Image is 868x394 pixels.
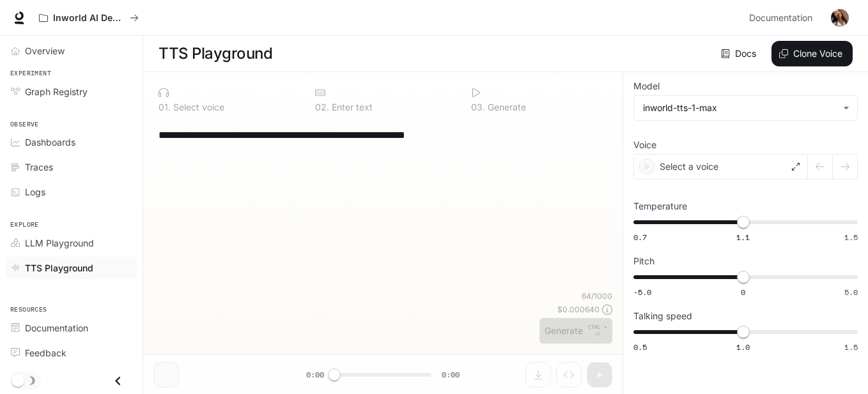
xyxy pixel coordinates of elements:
img: User avatar [831,9,849,27]
span: LLM Playground [25,236,94,250]
p: 0 1 . [159,103,171,112]
span: 1.1 [736,232,750,243]
a: Traces [5,156,137,178]
span: 1.0 [736,342,750,352]
a: Docs [718,41,761,66]
p: Inworld AI Demos [53,13,125,24]
p: Model [633,82,660,91]
p: 0 3 . [471,103,485,112]
p: Pitch [633,257,655,266]
a: Graph Registry [5,80,137,103]
span: 1.5 [844,232,858,243]
span: 0.5 [633,342,647,352]
p: Talking speed [633,312,692,321]
p: Select a voice [660,160,718,173]
p: 0 2 . [315,103,329,112]
span: Graph Registry [25,85,88,98]
span: Traces [25,160,53,174]
span: 0 [741,287,745,298]
p: Temperature [633,202,687,211]
span: Overview [25,44,65,57]
a: Dashboards [5,131,137,153]
span: Feedback [25,346,66,360]
span: Dashboards [25,135,75,149]
button: All workspaces [33,5,144,31]
span: 1.5 [844,342,858,352]
span: -5.0 [633,287,651,298]
span: TTS Playground [25,261,93,275]
div: inworld-tts-1-max [643,102,837,114]
button: Close drawer [104,368,132,394]
p: Generate [485,103,526,112]
a: Feedback [5,342,137,364]
span: 5.0 [844,287,858,298]
a: LLM Playground [5,232,137,254]
button: Clone Voice [771,41,853,66]
a: Documentation [5,317,137,339]
a: Overview [5,40,137,62]
span: Documentation [749,10,812,26]
p: Voice [633,140,656,149]
p: Select voice [171,103,224,112]
button: User avatar [827,5,853,31]
p: Enter text [329,103,373,112]
span: 0.7 [633,232,647,243]
a: Documentation [744,5,822,31]
div: inworld-tts-1-max [634,96,857,120]
a: TTS Playground [5,257,137,279]
a: Logs [5,181,137,203]
span: Dark mode toggle [12,373,24,387]
span: Logs [25,185,45,199]
span: Documentation [25,321,88,335]
h1: TTS Playground [159,41,272,66]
